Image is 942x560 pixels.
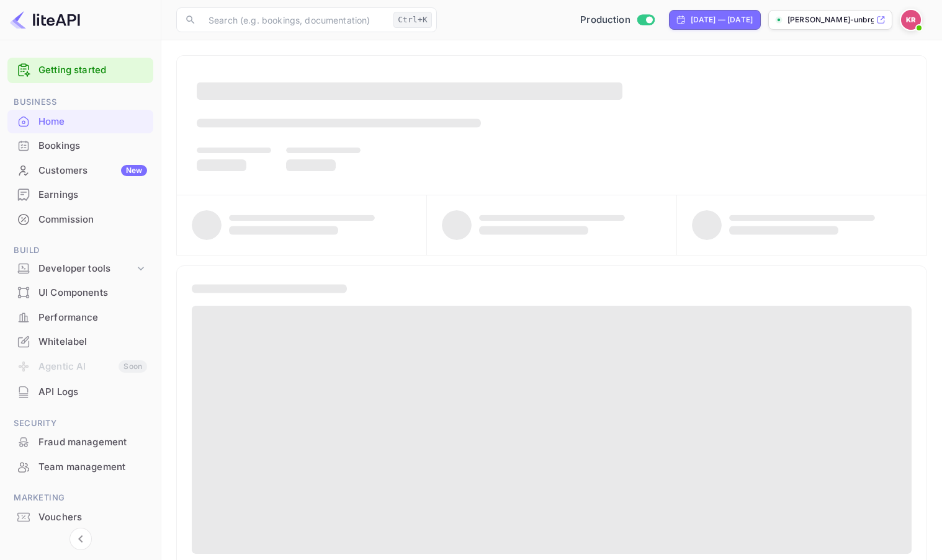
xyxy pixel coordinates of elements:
[7,134,153,157] a: Bookings
[7,505,153,528] a: Vouchers
[7,244,153,257] span: Build
[7,110,153,133] a: Home
[38,63,147,78] a: Getting started
[575,13,659,27] div: Switch to Sandbox mode
[7,330,153,354] div: Whitelabel
[7,430,153,453] a: Fraud management
[7,455,153,479] div: Team management
[38,115,147,129] div: Home
[393,12,432,28] div: Ctrl+K
[7,208,153,231] a: Commission
[7,258,153,280] div: Developer tools
[7,208,153,232] div: Commission
[10,10,80,30] img: LiteAPI logo
[901,10,921,30] img: Kobus Roux
[580,13,630,27] span: Production
[669,10,761,30] div: Click to change the date range period
[201,7,388,32] input: Search (e.g. bookings, documentation)
[38,164,147,178] div: Customers
[7,110,153,134] div: Home
[38,335,147,349] div: Whitelabel
[7,58,153,83] div: Getting started
[7,380,153,404] div: API Logs
[7,96,153,109] span: Business
[38,385,147,399] div: API Logs
[38,213,147,227] div: Commission
[7,281,153,305] div: UI Components
[38,435,147,450] div: Fraud management
[7,134,153,158] div: Bookings
[7,183,153,207] div: Earnings
[7,306,153,330] div: Performance
[38,460,147,474] div: Team management
[7,455,153,478] a: Team management
[7,183,153,206] a: Earnings
[38,311,147,325] div: Performance
[7,281,153,304] a: UI Components
[7,505,153,530] div: Vouchers
[38,510,147,525] div: Vouchers
[7,330,153,353] a: Whitelabel
[7,159,153,182] a: CustomersNew
[70,528,92,550] button: Collapse navigation
[38,262,135,276] div: Developer tools
[7,306,153,329] a: Performance
[7,430,153,455] div: Fraud management
[7,159,153,183] div: CustomersNew
[38,188,147,202] div: Earnings
[7,417,153,430] span: Security
[7,491,153,505] span: Marketing
[38,286,147,300] div: UI Components
[38,139,147,153] div: Bookings
[787,14,874,25] p: [PERSON_NAME]-unbrg.[PERSON_NAME]...
[691,14,753,25] div: [DATE] — [DATE]
[121,165,147,176] div: New
[7,380,153,403] a: API Logs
